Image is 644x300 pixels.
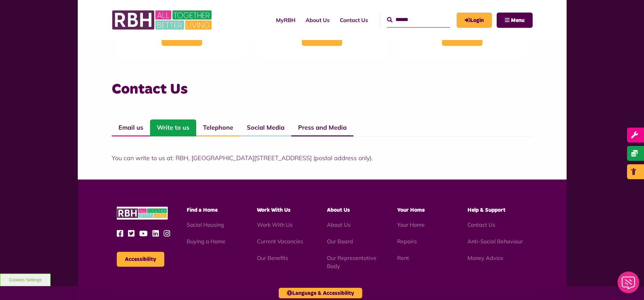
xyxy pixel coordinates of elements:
[279,288,362,298] button: Language & Accessibility
[187,238,225,245] a: Buying a Home
[327,207,350,213] span: About Us
[300,11,335,29] a: About Us
[291,119,353,136] a: Press and Media
[112,80,533,99] h3: Contact Us
[257,207,291,213] span: Work With Us
[327,255,376,269] a: Our Representative Body
[112,7,214,33] img: RBH
[240,119,291,136] a: Social Media
[335,11,373,29] a: Contact Us
[397,221,425,228] a: Your Home
[467,221,495,228] a: Contact Us
[257,221,293,228] a: Work With Us
[187,207,218,213] span: Find a Home
[397,255,409,261] a: Rent
[467,207,505,213] span: Help & Support
[257,255,288,261] a: Our Benefits
[117,207,168,220] img: RBH
[112,153,533,163] p: You can write to us at: RBH, [GEOGRAPHIC_DATA][STREET_ADDRESS] (postal address only).
[497,13,533,28] button: Navigation
[257,238,303,245] a: Current Vacancies
[112,119,150,136] a: Email us
[271,11,300,29] a: MyRBH
[327,221,351,228] a: About Us
[397,238,417,245] a: Repairs
[327,238,353,245] a: Our Board
[467,255,503,261] a: Money Advice
[187,221,224,228] a: Social Housing - open in a new tab
[511,18,525,23] span: Menu
[397,207,425,213] span: Your Home
[457,13,492,28] a: MyRBH
[196,119,240,136] a: Telephone
[467,238,523,245] a: Anti-Social Behaviour
[117,252,164,267] button: Accessibility
[150,119,196,136] a: Write to us
[387,13,450,27] input: Search
[613,269,644,300] iframe: Netcall Web Assistant for live chat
